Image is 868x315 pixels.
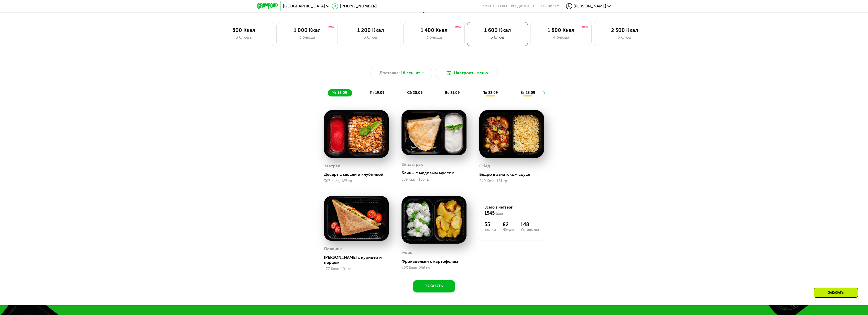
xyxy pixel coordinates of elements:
[324,179,389,183] div: 307 Ккал, 185 гр
[324,267,389,271] div: 177 Ккал, 101 гр
[409,27,459,33] div: 1 400 Ккал
[479,179,544,183] div: 249 Ккал, 181 гр
[484,227,496,232] div: Белки
[324,255,393,265] div: [PERSON_NAME] с курицей и перцем
[536,27,586,33] div: 1 800 Ккал
[520,221,539,227] div: 148
[472,34,523,40] div: 5 блюд
[436,67,497,79] button: Настроить меню
[324,162,340,170] div: Завтрак
[282,27,332,33] div: 1 000 Ккал
[345,27,396,33] div: 1 200 Ккал
[484,221,496,227] div: 55
[324,172,393,177] div: Десерт с мюсли и клубникой
[402,161,423,168] div: 2й завтрак
[484,205,539,216] div: Всего в четверг
[413,280,455,292] button: Заказать
[402,249,413,257] div: Ужин
[520,227,539,232] div: Углеводы
[533,4,559,8] div: поставщикам
[482,91,498,95] span: пн 22.09
[401,70,420,76] span: 18 сен, чт
[283,4,325,8] span: [GEOGRAPHIC_DATA]
[503,227,514,232] div: Жиры
[402,178,466,182] div: 389 Ккал, 166 гр
[484,210,495,216] span: 1545
[599,27,650,33] div: 2 500 Ккал
[814,288,858,298] div: Заказать
[332,3,377,9] a: [PHONE_NUMBER]
[573,4,606,8] span: [PERSON_NAME]
[345,34,396,40] div: 5 блюд
[482,4,507,8] a: Качество еды
[218,27,269,33] div: 800 Ккал
[472,27,523,33] div: 1 600 Ккал
[503,221,514,227] div: 82
[479,172,548,177] div: Бедро в азиатском соусе
[402,259,470,264] div: Фрикадельки с картофелем
[324,245,342,253] div: Полдник
[409,34,459,40] div: 3 блюда
[495,211,503,216] span: Ккал
[520,91,535,95] span: вт 23.09
[402,266,466,270] div: 423 Ккал, 296 гр
[379,70,400,76] span: Доставка:
[282,34,332,40] div: 3 блюда
[370,91,384,95] span: пт 19.09
[536,34,586,40] div: 4 блюда
[332,91,347,95] span: чт 18.09
[599,34,650,40] div: 6 блюд
[402,170,470,176] div: Блины с медовым муссом
[218,34,269,40] div: 3 блюда
[511,4,529,8] a: Вендинги
[445,91,460,95] span: вс 21.09
[479,162,490,170] div: Обед
[407,91,422,95] span: сб 20.09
